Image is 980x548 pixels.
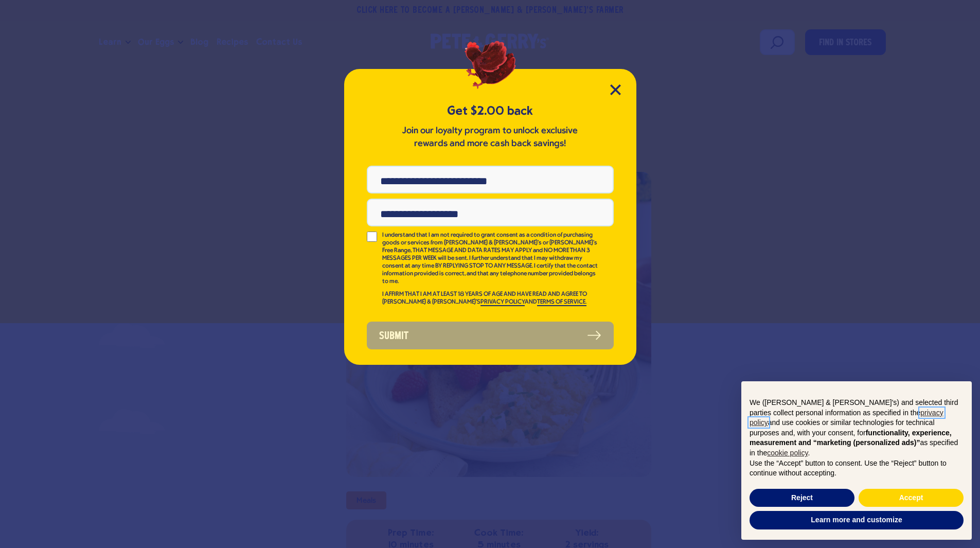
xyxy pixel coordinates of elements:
[400,125,580,150] p: Join our loyalty program to unlock exclusive rewards and more cash back savings!
[767,449,808,457] a: cookie policy
[367,102,614,119] h5: Get $2.00 back
[367,322,614,349] button: Submit
[750,511,964,529] button: Learn more and customize
[382,291,599,306] p: I AFFIRM THAT I AM AT LEAST 18 YEARS OF AGE AND HAVE READ AND AGREE TO [PERSON_NAME] & [PERSON_NA...
[537,299,586,306] a: TERMS OF SERVICE.
[750,458,964,479] p: Use the “Accept” button to consent. Use the “Reject” button to continue without accepting.
[750,489,854,507] button: Reject
[480,299,525,306] a: PRIVACY POLICY
[382,232,599,286] p: I understand that I am not required to grant consent as a condition of purchasing goods or servic...
[750,398,964,458] p: We ([PERSON_NAME] & [PERSON_NAME]'s) and selected third parties collect personal information as s...
[367,232,377,242] input: I understand that I am not required to grant consent as a condition of purchasing goods or servic...
[859,489,964,507] button: Accept
[750,409,943,427] a: privacy policy
[610,84,621,95] button: Close Modal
